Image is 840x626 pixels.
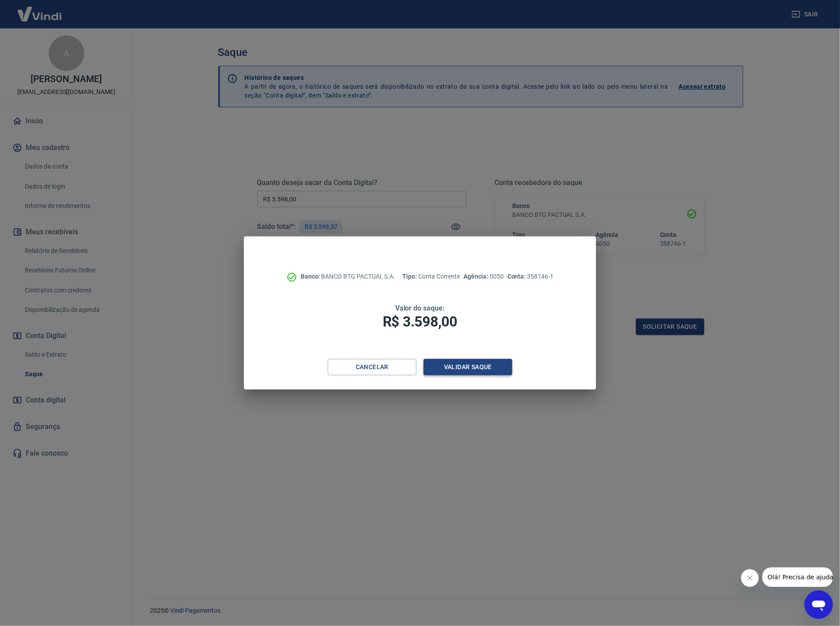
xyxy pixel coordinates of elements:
span: Olá! Precisa de ajuda? [5,6,75,13]
span: Tipo: [402,273,418,280]
span: Agência: [463,273,490,280]
span: Banco: [301,273,322,280]
p: 0050 [463,272,503,281]
span: Conta: [507,273,527,280]
iframe: Mensagem da empresa [762,567,833,587]
p: BANCO BTG PACTUAL S.A. [301,272,396,281]
button: Cancelar [328,359,416,375]
iframe: Botão para abrir a janela de mensagens [805,591,833,619]
p: 358746-1 [507,272,553,281]
span: R$ 3.598,00 [383,313,457,330]
p: Conta Corrente [402,272,460,281]
iframe: Fechar mensagem [741,569,759,587]
span: Valor do saque: [395,304,445,312]
button: Validar saque [424,359,512,375]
